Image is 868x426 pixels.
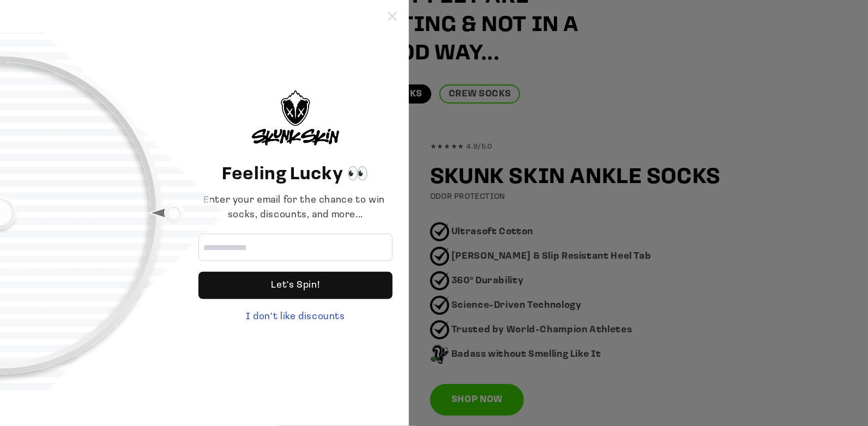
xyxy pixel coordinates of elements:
[198,310,393,325] div: I don't like discounts
[252,90,339,145] img: logo
[198,193,393,223] div: Enter your email for the chance to win socks, discounts, and more...
[198,234,393,261] input: Email address
[272,272,320,299] div: Let's Spin!
[198,272,393,299] div: Let's Spin!
[198,162,393,188] header: Feeling Lucky 👀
